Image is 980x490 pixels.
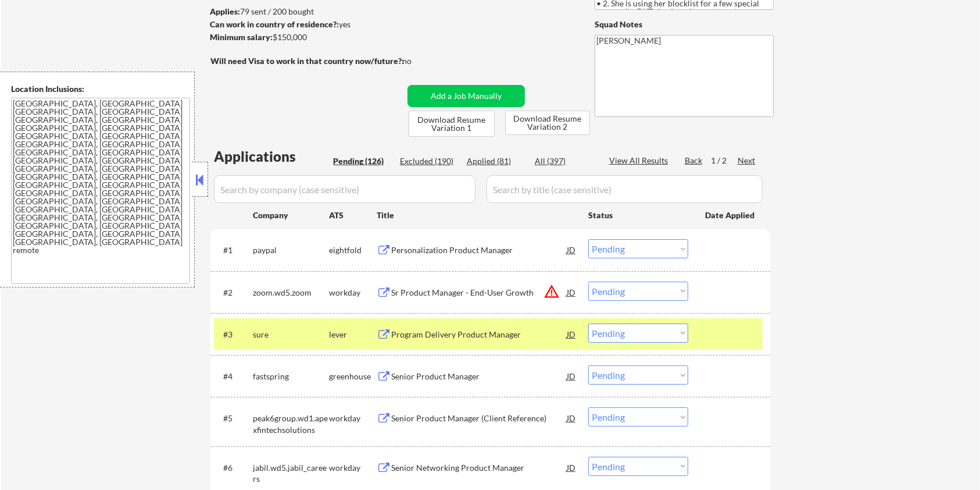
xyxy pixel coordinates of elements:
input: Search by title (case sensitive) [487,175,763,203]
div: Sr Product Manager - End-User Growth [391,287,567,299]
div: Back [685,155,703,166]
div: yes [210,19,400,30]
button: warning_amber [543,283,560,300]
input: Search by company (case sensitive) [214,175,475,203]
div: ATS [329,210,377,221]
div: Date Applied [705,210,756,221]
div: Company [253,210,329,221]
div: zoom.wd5.zoom [253,287,329,299]
div: #1 [223,244,244,256]
div: paypal [253,244,329,256]
div: Senior Product Manager [391,371,567,382]
div: 79 sent / 200 bought [210,6,403,17]
div: Personalization Product Manager [391,244,567,256]
strong: Applies: [210,6,240,16]
div: #4 [223,371,244,382]
div: workday [329,462,377,474]
div: #3 [223,329,244,340]
div: All (397) [535,155,593,167]
div: JD [566,457,577,478]
div: Applied (81) [467,155,525,167]
strong: Will need Visa to work in that country now/future?: [210,56,404,66]
div: Senior Product Manager (Client Reference) [391,413,567,424]
div: $150,000 [210,31,403,43]
div: Excluded (190) [400,155,458,167]
div: Pending (126) [333,155,391,167]
div: Location Inclusions: [11,83,190,95]
div: Senior Networking Product Manager [391,462,567,474]
div: Squad Notes [595,19,774,30]
div: 1 / 2 [711,155,738,166]
div: JD [566,407,577,428]
div: Applications [214,150,329,164]
div: lever [329,329,377,340]
div: Program Delivery Product Manager [391,329,567,340]
div: jabil.wd5.jabil_careers [253,462,329,485]
div: Next [738,155,756,166]
div: eightfold [329,244,377,256]
div: JD [566,239,577,260]
div: View All Results [609,155,671,166]
strong: Minimum salary: [210,32,273,42]
div: JD [566,282,577,303]
div: sure [253,329,329,340]
button: Download Resume Variation 1 [409,111,495,137]
div: JD [566,365,577,386]
button: Download Resume Variation 2 [505,111,590,135]
div: #2 [223,287,244,299]
strong: Can work in country of residence?: [210,19,339,29]
div: peak6group.wd1.apexfintechsolutions [253,413,329,435]
div: #5 [223,413,244,424]
div: fastspring [253,371,329,382]
div: no [402,55,435,67]
div: workday [329,287,377,299]
div: JD [566,324,577,345]
div: Title [377,210,577,221]
button: Add a Job Manually [407,85,525,107]
div: workday [329,413,377,424]
div: greenhouse [329,371,377,382]
div: #6 [223,462,244,474]
div: Status [588,204,688,225]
